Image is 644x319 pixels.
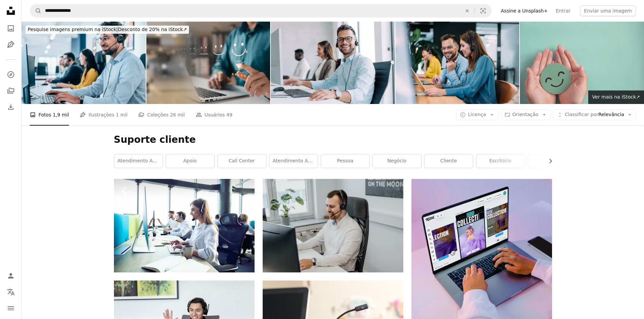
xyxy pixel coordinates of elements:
[425,154,473,168] a: cliente
[321,154,369,168] a: pessoa
[26,26,189,34] div: Desconto de 20% na iStock ↗
[544,154,552,168] button: rolar lista para a direita
[588,90,644,104] a: Ver mais na iStock↗
[4,269,18,283] a: Entrar / Cadastrar-se
[565,112,598,117] span: Classificar por
[475,4,491,17] button: Pesquisa visual
[80,104,127,126] a: Ilustrações 1 mil
[138,104,185,126] a: Coleções 26 mil
[552,5,574,16] a: Entrar
[4,68,18,81] a: Explorar
[114,222,255,229] a: Como posso ajudá-lo? Operadora de suporte ao cliente feminino com fone de ouvido e sorridente
[271,22,395,104] img: Chame os trabalhadores do centro.
[4,285,18,299] button: Idioma
[30,4,42,17] button: Pesquise na Unsplash
[22,22,146,104] img: Call center workers.
[218,154,266,168] a: call center
[196,104,233,126] a: Usuários 49
[263,179,403,272] img: um homem usando um fone de ouvido sentado na frente de um computador
[373,154,421,168] a: negócio
[565,111,624,118] span: Relevância
[468,112,486,117] span: Licença
[4,100,18,114] a: Histórico de downloads
[22,22,193,38] a: Pesquise imagens premium na iStock|Desconto de 20% na iStock↗
[114,179,255,272] img: Como posso ajudá-lo? Operadora de suporte ao cliente feminino com fone de ouvido e sorridente
[501,109,550,120] button: Orientação
[512,112,539,117] span: Orientação
[146,22,270,104] img: Conceito de pesquisa de satisfação do cliente, os usuários classificam as experiências de serviço...
[226,111,233,118] span: 49
[592,94,640,100] span: Ver mais na iStock ↗
[520,22,644,104] img: Mãos segurando o verde sorriso feliz face paper corte, boa avaliação de feedback e avaliação posi...
[396,22,520,104] img: Call center workers.
[460,4,475,17] button: Limpar
[114,134,552,146] h1: Suporte cliente
[528,154,576,168] a: auricular
[30,4,492,18] form: Pesquise conteúdo visual em todo o site
[4,301,18,315] button: Menu
[580,5,636,16] button: Enviar uma imagem
[4,38,18,51] a: Ilustrações
[4,4,18,19] a: Início — Unsplash
[456,109,498,120] button: Licença
[4,84,18,98] a: Coleções
[263,222,403,229] a: um homem usando um fone de ouvido sentado na frente de um computador
[116,111,128,118] span: 1 mil
[166,154,214,168] a: apoio
[4,22,18,35] a: Fotos
[553,109,636,120] button: Classificar porRelevância
[170,111,185,118] span: 26 mil
[114,154,163,168] a: atendimento ao cliente
[497,5,552,16] a: Assine a Unsplash+
[476,154,525,168] a: escritório
[269,154,318,168] a: Atendimento ao cliente
[28,27,118,32] span: Pesquise imagens premium na iStock |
